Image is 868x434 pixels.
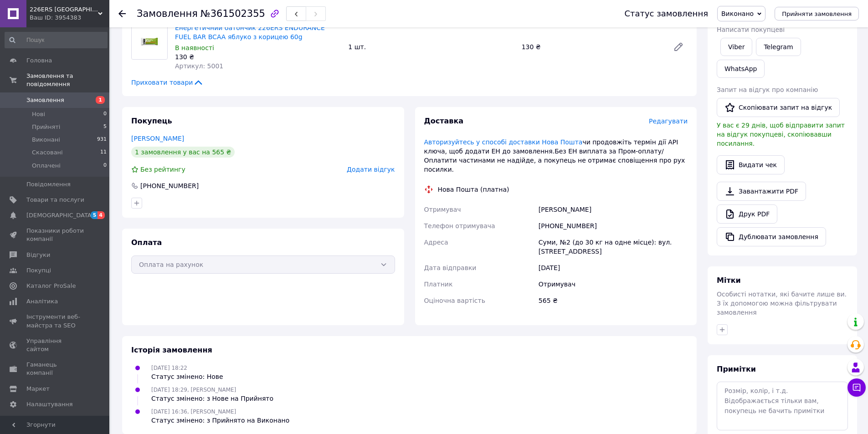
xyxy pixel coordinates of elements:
span: Аналітика [26,297,58,306]
span: Управління сайтом [26,337,84,353]
button: Чат з покупцем [847,378,866,397]
span: Оплата [131,238,162,247]
span: Артикул: 5001 [175,62,223,70]
span: Повідомлення [26,180,71,189]
span: Без рейтингу [140,166,185,173]
span: Відгуки [26,251,50,259]
span: Виконано [721,10,754,17]
span: 0 [103,110,107,118]
span: Налаштування [26,400,73,408]
div: 565 ₴ [537,292,689,309]
span: Замовлення та повідомлення [26,72,109,88]
span: Виконані [32,136,60,144]
a: Редагувати [669,38,688,56]
div: Статус змінено: Нове [151,372,223,381]
input: Пошук [5,32,108,48]
span: В наявності [175,44,214,51]
a: Авторизуйтесь у способі доставки Нова Пошта [424,138,583,146]
span: Особисті нотатки, які бачите лише ви. З їх допомогою можна фільтрувати замовлення [717,291,847,316]
div: Статус замовлення [624,9,708,18]
a: [PERSON_NAME] [131,135,184,142]
span: Адреса [424,239,448,246]
div: [PHONE_NUMBER] [537,218,689,234]
span: Замовлення [26,96,64,104]
div: чи продовжіть термін дії АРІ ключа, щоб додати ЕН до замовлення.Без ЕН виплата за Пром-оплату/Опл... [424,138,688,174]
span: 0 [103,162,107,170]
a: Завантажити PDF [717,182,806,201]
span: [DATE] 16:36, [PERSON_NAME] [151,408,236,415]
span: Платник [424,281,453,288]
a: Енергетичний батончик 226ERS ENDURANCE FUEL BAR BCAA яблуко з корицею 60g [175,24,325,41]
div: [PHONE_NUMBER] [139,181,200,190]
span: Інструменти веб-майстра та SEO [26,313,84,329]
a: Telegram [756,38,801,56]
span: [DATE] 18:29, [PERSON_NAME] [151,387,236,393]
span: Маркет [26,385,50,393]
span: Дата відправки [424,264,477,271]
span: Мітки [717,276,741,285]
div: [DATE] [537,260,689,276]
div: Отримувач [537,276,689,292]
div: Статус змінено: з Нове на Прийнято [151,394,273,403]
span: Каталог ProSale [26,282,76,290]
span: Покупці [26,266,51,275]
span: [DEMOGRAPHIC_DATA] [26,211,94,220]
span: 4 [98,211,105,219]
a: WhatsApp [717,60,765,78]
span: [DATE] 18:22 [151,365,187,371]
span: 931 [97,136,107,144]
span: Прийняті [32,123,60,131]
div: Ваш ID: 3954383 [30,14,109,22]
span: Товари та послуги [26,196,84,204]
div: [PERSON_NAME] [537,201,689,218]
span: Оплачені [32,162,61,170]
button: Видати чек [717,155,785,174]
div: Повернутися назад [118,9,126,18]
img: Енергетичний батончик 226ERS ENDURANCE FUEL BAR BCAA яблуко з корицею 60g [132,24,167,59]
span: Запит на відгук про компанію [717,86,818,93]
button: Дублювати замовлення [717,227,826,246]
span: Скасовані [32,148,63,157]
div: Суми, №2 (до 30 кг на одне місце): вул. [STREET_ADDRESS] [537,234,689,260]
span: 226ERS Ukraine [30,5,98,14]
span: Замовлення [137,8,198,19]
a: Друк PDF [717,204,777,224]
span: 11 [100,148,107,157]
span: Отримувач [424,206,461,213]
span: 5 [103,123,107,131]
span: У вас є 29 днів, щоб відправити запит на відгук покупцеві, скопіювавши посилання. [717,122,845,147]
span: Показники роботи компанії [26,227,84,243]
button: Прийняти замовлення [775,7,859,20]
div: 130 ₴ [175,52,341,61]
span: Доставка [424,117,464,125]
div: 1 замовлення у вас на 565 ₴ [131,147,235,158]
span: Редагувати [649,117,688,125]
div: Нова Пошта (платна) [436,185,512,194]
span: Приховати товари [131,78,204,87]
span: Нові [32,110,45,118]
span: 1 [96,96,105,104]
div: Статус змінено: з Прийнято на Виконано [151,416,289,425]
a: Viber [720,38,752,56]
span: Історія замовлення [131,346,212,354]
span: №361502355 [200,8,265,19]
button: Скопіювати запит на відгук [717,98,840,117]
span: Покупець [131,117,172,125]
span: 5 [91,211,98,219]
span: Телефон отримувача [424,222,495,230]
span: Додати відгук [347,166,395,173]
span: Прийняти замовлення [782,10,852,17]
span: Написати покупцеві [717,26,785,33]
span: Головна [26,56,52,65]
span: Примітки [717,365,756,373]
span: Гаманець компанії [26,361,84,377]
span: Оціночна вартість [424,297,485,304]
